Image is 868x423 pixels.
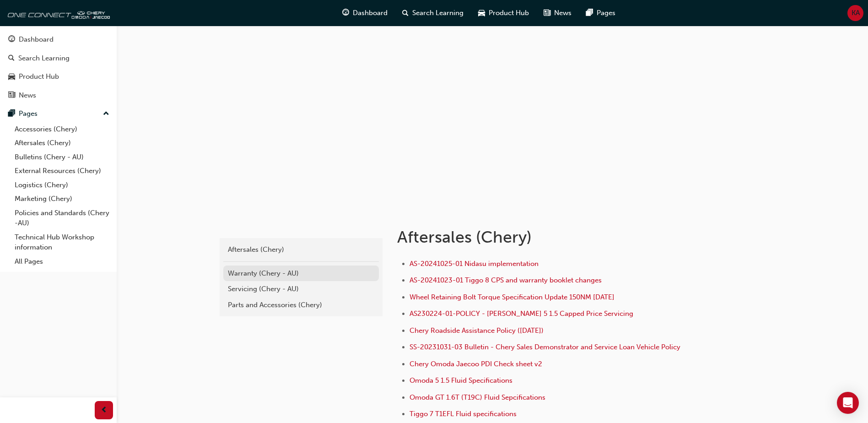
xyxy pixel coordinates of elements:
a: Aftersales (Chery) [11,136,113,150]
a: SS-20231031-03 Bulletin - Chery Sales Demonstrator and Service Loan Vehicle Policy [410,343,680,351]
a: Warranty (Chery - AU) [223,266,379,282]
a: Servicing (Chery - AU) [223,281,379,297]
a: Dashboard [4,31,113,48]
a: Wheel Retaining Bolt Torque Specification Update 150NM [DATE] [410,293,615,301]
span: car-icon [478,7,485,19]
span: pages-icon [586,7,593,19]
div: Parts and Accessories (Chery) [228,300,374,310]
div: Servicing (Chery - AU) [228,284,374,294]
a: AS230224-01-POLICY - [PERSON_NAME] 5 1.5 Capped Price Servicing [410,309,633,318]
a: AS-20241023-01 Tiggo 8 CPS and warranty booklet changes [410,276,602,284]
a: pages-iconPages [579,4,623,22]
span: news-icon [544,7,550,19]
span: News [554,8,571,18]
a: Chery Omoda Jaecoo PDI Check sheet v2 [410,360,542,368]
span: guage-icon [342,7,349,19]
a: Bulletins (Chery - AU) [11,150,113,164]
a: car-iconProduct Hub [471,4,536,22]
div: Product Hub [19,71,59,82]
a: search-iconSearch Learning [395,4,471,22]
span: search-icon [402,7,409,19]
a: Technical Hub Workshop information [11,230,113,255]
a: All Pages [11,255,113,269]
div: Search Learning [18,53,70,64]
span: Dashboard [353,8,388,18]
a: Search Learning [4,50,113,67]
span: Search Learning [412,8,464,18]
a: External Resources (Chery) [11,164,113,178]
a: AS-20241025-01 Nidasu implementation [410,260,539,268]
a: Aftersales (Chery) [223,242,379,258]
a: Parts and Accessories (Chery) [223,297,379,313]
a: Chery Roadside Assistance Policy ([DATE]) [410,326,544,335]
a: Logistics (Chery) [11,178,113,192]
span: car-icon [8,73,15,81]
a: news-iconNews [536,4,579,22]
span: Product Hub [489,8,529,18]
div: News [19,90,36,101]
a: News [4,87,113,104]
button: DashboardSearch LearningProduct HubNews [4,29,113,105]
div: Pages [19,108,38,119]
button: Pages [4,105,113,122]
button: KA [847,5,863,21]
span: prev-icon [101,405,108,416]
div: Dashboard [19,34,54,45]
span: guage-icon [8,36,15,44]
div: Open Intercom Messenger [837,392,859,414]
div: Aftersales (Chery) [228,244,374,255]
a: Accessories (Chery) [11,122,113,136]
a: Omoda GT 1.6T (T19C) Fluid Sepcifications [410,393,545,401]
a: Marketing (Chery) [11,192,113,206]
img: oneconnect [5,4,110,22]
h1: Aftersales (Chery) [397,227,697,247]
span: Pages [597,8,615,18]
span: up-icon [103,108,109,120]
a: Tiggo 7 T1EFL Fluid specifications [410,410,517,418]
span: KA [852,8,860,18]
span: search-icon [8,54,15,63]
span: news-icon [8,92,15,100]
a: Policies and Standards (Chery -AU) [11,206,113,230]
div: Warranty (Chery - AU) [228,268,374,279]
span: pages-icon [8,110,15,118]
a: Product Hub [4,68,113,85]
a: guage-iconDashboard [335,4,395,22]
a: Omoda 5 1.5 Fluid Specifications [410,376,512,385]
